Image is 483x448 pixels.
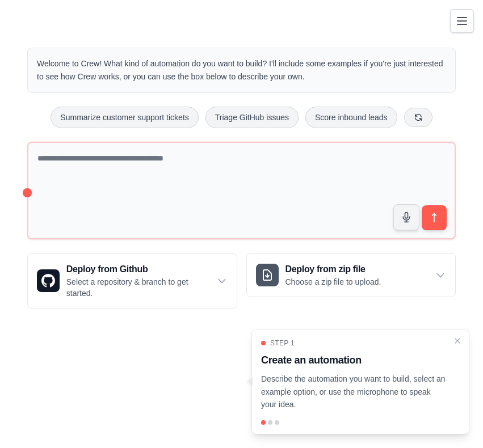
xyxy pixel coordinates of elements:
[66,276,216,299] p: Select a repository & branch to get started.
[261,352,446,368] h3: Create an automation
[453,336,462,345] button: Close walkthrough
[261,373,446,411] p: Describe the automation you want to build, select an example option, or use the microphone to spe...
[285,276,381,288] p: Choose a zip file to upload.
[205,107,299,128] button: Triage GitHub issues
[66,263,216,276] h3: Deploy from Github
[270,339,295,348] span: Step 1
[285,263,381,276] h3: Deploy from zip file
[450,9,474,33] button: Toggle navigation
[305,107,397,128] button: Score inbound leads
[51,107,198,128] button: Summarize customer support tickets
[37,57,446,83] p: Welcome to Crew! What kind of automation do you want to build? I'll include some examples if you'...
